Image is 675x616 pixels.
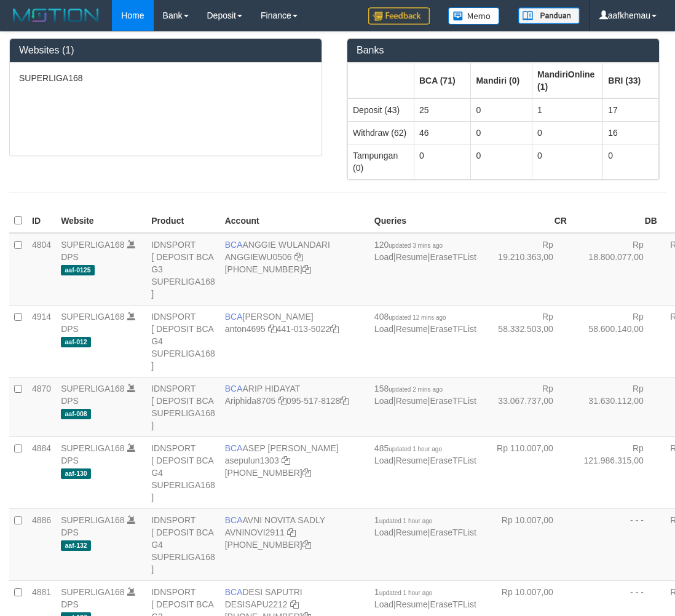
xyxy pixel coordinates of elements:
[374,443,442,453] span: 485
[374,240,476,262] span: | |
[61,240,125,250] a: SUPERLIGA168
[603,63,659,98] th: Group: activate to sort column ascending
[61,515,125,525] a: SUPERLIGA168
[532,98,603,122] td: 1
[389,242,443,249] span: updated 3 mins ago
[19,45,312,56] h3: Websites (1)
[302,264,311,274] a: Copy 4062213373 to clipboard
[389,446,442,452] span: updated 1 hour ago
[471,121,532,144] td: 0
[532,144,603,179] td: 0
[572,377,662,436] td: Rp 31.630.112,00
[532,63,603,98] th: Group: activate to sort column ascending
[287,527,296,537] a: Copy AVNINOVI2911 to clipboard
[603,98,659,122] td: 17
[374,384,476,406] span: | |
[146,233,220,306] td: IDNSPORT [ DEPOSIT BCA G3 SUPERLIGA168 ]
[374,527,393,537] a: Load
[56,436,146,508] td: DPS
[220,305,369,377] td: [PERSON_NAME] 441-013-5022
[220,209,369,233] th: Account
[572,436,662,508] td: Rp 121.986.315,00
[220,436,369,508] td: ASEP [PERSON_NAME] [PHONE_NUMBER]
[61,312,125,322] a: SUPERLIGA168
[225,515,243,525] span: BCA
[448,7,500,25] img: Button%20Memo.svg
[430,527,476,537] a: EraseTFList
[368,7,430,25] img: Feedback.jpg
[294,252,303,262] a: Copy ANGGIEWU0506 to clipboard
[471,98,532,122] td: 0
[225,599,288,609] a: DESISAPU2212
[56,209,146,233] th: Website
[379,518,433,524] span: updated 1 hour ago
[61,468,91,479] span: aaf-130
[290,599,299,609] a: Copy DESISAPU2212 to clipboard
[374,324,393,334] a: Load
[414,144,471,179] td: 0
[374,587,433,597] span: 1
[481,508,572,580] td: Rp 10.007,00
[302,468,311,478] a: Copy 4062281875 to clipboard
[27,233,56,306] td: 4804
[19,72,312,84] p: SUPERLIGA168
[225,587,243,597] span: BCA
[225,312,243,322] span: BCA
[56,233,146,306] td: DPS
[146,209,220,233] th: Product
[414,121,471,144] td: 46
[61,409,91,419] span: aaf-008
[430,324,476,334] a: EraseTFList
[56,305,146,377] td: DPS
[268,324,277,334] a: Copy anton4695 to clipboard
[220,233,369,306] td: ANGGIE WULANDARI [PHONE_NUMBER]
[348,63,414,98] th: Group: activate to sort column ascending
[374,252,393,262] a: Load
[330,324,339,334] a: Copy 4410135022 to clipboard
[374,599,393,609] a: Load
[572,209,662,233] th: DB
[396,324,428,334] a: Resume
[225,324,266,334] a: anton4695
[572,305,662,377] td: Rp 58.600.140,00
[27,209,56,233] th: ID
[282,456,290,465] a: Copy asepulun1303 to clipboard
[481,436,572,508] td: Rp 110.007,00
[430,396,476,406] a: EraseTFList
[389,314,446,321] span: updated 12 mins ago
[471,63,532,98] th: Group: activate to sort column ascending
[146,508,220,580] td: IDNSPORT [ DEPOSIT BCA G4 SUPERLIGA168 ]
[225,396,276,406] a: Ariphida8705
[225,252,292,262] a: ANGGIEWU0506
[9,6,103,25] img: MOTION_logo.png
[374,443,476,465] span: | |
[481,209,572,233] th: CR
[27,436,56,508] td: 4884
[374,240,443,250] span: 120
[603,144,659,179] td: 0
[146,436,220,508] td: IDNSPORT [ DEPOSIT BCA G4 SUPERLIGA168 ]
[27,508,56,580] td: 4886
[56,508,146,580] td: DPS
[225,384,243,393] span: BCA
[61,337,91,347] span: aaf-012
[572,233,662,306] td: Rp 18.800.077,00
[430,599,476,609] a: EraseTFList
[532,121,603,144] td: 0
[374,515,476,537] span: | |
[340,396,349,406] a: Copy 0955178128 to clipboard
[348,121,414,144] td: Withdraw (62)
[369,209,481,233] th: Queries
[481,305,572,377] td: Rp 58.332.503,00
[220,377,369,436] td: ARIP HIDAYAT 095-517-8128
[61,540,91,551] span: aaf-132
[471,144,532,179] td: 0
[61,443,125,453] a: SUPERLIGA168
[225,456,279,465] a: asepulun1303
[396,456,428,465] a: Resume
[374,456,393,465] a: Load
[572,508,662,580] td: - - -
[374,312,476,334] span: | |
[348,98,414,122] td: Deposit (43)
[225,443,243,453] span: BCA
